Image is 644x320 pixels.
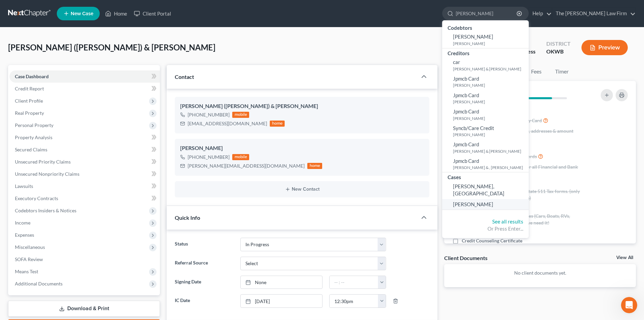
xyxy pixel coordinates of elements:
div: Close [119,3,131,15]
div: Cases [442,172,529,181]
span: Jpmcb Card [453,92,479,98]
a: Client Portal [130,7,174,20]
a: None [241,276,322,289]
span: Means Test [15,269,38,274]
div: Or Press Enter... [448,225,523,232]
div: [PERSON_NAME] [24,56,63,63]
div: • [DATE] [65,106,84,113]
iframe: Intercom live chat [621,297,637,313]
label: Status [171,238,237,251]
span: Contact [175,73,194,80]
button: New Contact [180,187,424,192]
a: View All [616,255,633,260]
span: Jpmcb Card [453,108,479,114]
div: • [DATE] [65,56,84,63]
a: Jpmcb Card[PERSON_NAME] & [PERSON_NAME] [442,139,529,156]
span: [PERSON_NAME] [453,34,493,40]
span: Income [15,220,30,226]
span: Need help figuring out the best way to enter your client's income? Here's a quick article to show... [24,49,488,55]
img: Profile image for Kelly [8,49,21,62]
small: [PERSON_NAME] & [PERSON_NAME] [453,148,527,154]
span: Help [107,228,118,233]
a: Credit Report [9,83,160,95]
div: [PERSON_NAME] [24,30,63,38]
h1: Messages [50,3,87,15]
small: [PERSON_NAME] [453,41,527,46]
span: [PERSON_NAME] [453,201,493,207]
a: [PERSON_NAME][PERSON_NAME] [442,31,529,48]
span: Case Dashboard [15,73,49,79]
a: The [PERSON_NAME] Law Firm [552,7,636,20]
a: Case Dashboard [9,70,160,83]
a: Download & Print [8,301,160,317]
span: Messages [54,228,80,233]
span: Jpmcb Card [453,76,479,82]
span: Quick Info [175,214,200,221]
span: Credit Counseling Certificate [462,237,522,244]
span: Credit Report [15,86,44,91]
span: Personal Property [15,122,53,128]
span: Syncb/Care Credit [453,125,494,131]
a: Jpmcb Card[PERSON_NAME] [442,106,529,123]
input: Search by name... [456,7,518,20]
a: Secured Claims [9,144,160,156]
div: District [546,40,571,48]
button: Send us a message [31,191,104,204]
div: Creditors [442,48,529,57]
small: [PERSON_NAME] & [PERSON_NAME] [453,66,527,72]
a: Home [102,7,130,20]
small: [PERSON_NAME] [453,115,527,121]
img: Profile image for Kelly [8,99,21,112]
span: Additional Documents [15,281,63,286]
label: Referral Source [171,257,237,270]
span: Unsecured Nonpriority Claims [15,171,79,177]
span: Real Property [15,110,44,116]
a: Help [529,7,552,20]
div: [PERSON_NAME] [24,131,63,138]
div: • [DATE] [65,81,84,88]
a: [PERSON_NAME] [442,199,529,210]
small: [PERSON_NAME] [453,82,527,88]
div: [PHONE_NUMBER] [188,111,230,118]
div: [EMAIL_ADDRESS][DOMAIN_NAME] [188,120,267,127]
div: home [307,163,322,169]
div: • [DATE] [65,131,84,138]
div: Client Documents [444,254,487,261]
div: mobile [232,154,249,160]
span: [PERSON_NAME], [GEOGRAPHIC_DATA] [453,183,504,196]
div: mobile [232,112,249,118]
span: New Case [71,11,93,16]
div: [PHONE_NUMBER] [188,154,230,161]
a: Jpmcb Card[PERSON_NAME] [442,90,529,107]
a: [PERSON_NAME], [GEOGRAPHIC_DATA] [442,181,529,199]
a: [DATE] [241,295,322,307]
button: Messages [45,211,90,238]
div: [PERSON_NAME] [180,144,424,152]
span: Property Analysis [15,134,52,140]
small: [PERSON_NAME] [453,132,527,137]
a: car[PERSON_NAME] & [PERSON_NAME] [442,57,529,73]
div: OKWB [546,48,571,56]
div: [PERSON_NAME] ([PERSON_NAME]) & [PERSON_NAME] [180,102,424,110]
button: Help [90,211,135,238]
img: Profile image for Lindsey [8,124,21,137]
span: Secured Claims [15,147,47,152]
a: Unsecured Nonpriority Claims [9,168,160,180]
label: Signing Date [171,276,237,289]
span: Unsecured Priority Claims [15,159,71,165]
span: SOFA Review [15,256,43,262]
span: Miscellaneous [15,244,45,250]
span: Expenses [15,232,34,238]
img: Profile image for Emma [8,74,21,87]
a: Syncb/Care Credit[PERSON_NAME] [442,123,529,140]
div: • 1h ago [65,30,84,38]
input: -- : -- [330,276,378,289]
button: Preview [581,40,628,55]
div: home [270,121,285,127]
span: car [453,59,460,65]
input: -- : -- [330,295,378,307]
a: See all results [492,218,523,225]
a: Fees [525,65,547,78]
label: IC Date [171,294,237,308]
span: Jpmcb Card [453,141,479,147]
